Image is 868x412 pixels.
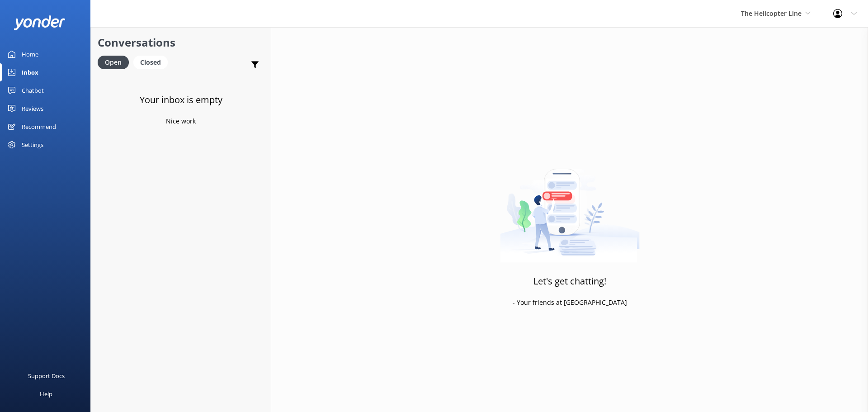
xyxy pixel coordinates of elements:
[500,150,640,263] img: artwork of a man stealing a conversation from at giant smartphone
[166,116,196,126] p: Nice work
[22,99,43,118] div: Reviews
[133,57,172,67] a: Closed
[513,298,627,308] p: - Your friends at [GEOGRAPHIC_DATA]
[22,136,43,154] div: Settings
[133,56,168,69] div: Closed
[14,15,66,30] img: yonder-white-logo.png
[40,385,52,403] div: Help
[22,81,44,99] div: Chatbot
[98,57,133,67] a: Open
[741,9,802,18] span: The Helicopter Line
[98,34,264,51] h2: Conversations
[22,118,56,136] div: Recommend
[28,367,65,385] div: Support Docs
[22,63,38,81] div: Inbox
[22,45,38,63] div: Home
[533,274,606,289] h3: Let's get chatting!
[98,56,129,69] div: Open
[140,93,222,107] h3: Your inbox is empty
